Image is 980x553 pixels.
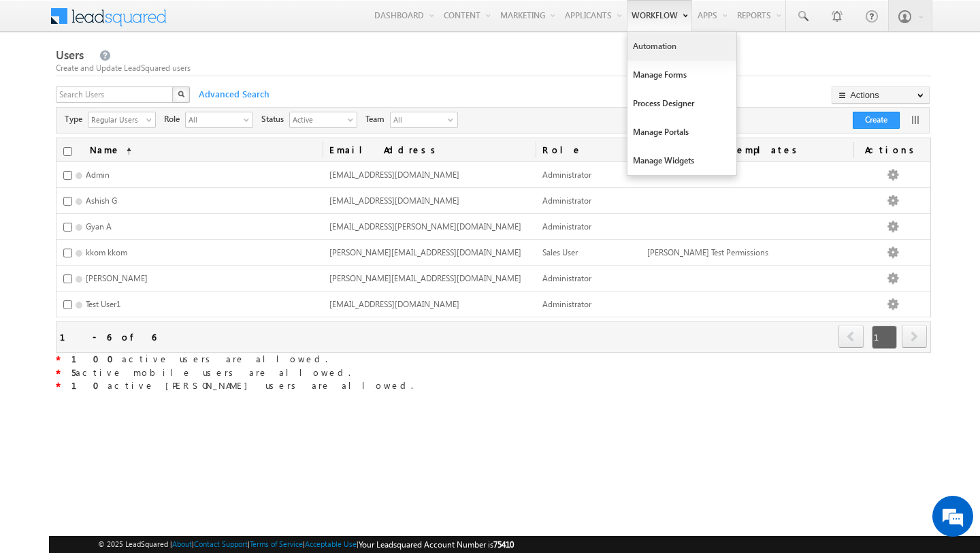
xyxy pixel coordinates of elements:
[329,273,521,283] span: [PERSON_NAME][EMAIL_ADDRESS][DOMAIN_NAME]
[832,86,930,104] button: Actions
[853,112,900,129] button: Create
[329,221,521,232] span: [EMAIL_ADDRESS][PERSON_NAME][DOMAIN_NAME]
[164,113,185,125] span: Role
[71,72,229,89] div: Chat with us now
[86,221,112,232] span: Gyan A
[853,138,930,161] span: Actions
[323,138,536,161] a: Email Address
[98,538,514,551] span: © 2025 LeadSquared | | | | |
[329,195,459,206] span: [EMAIL_ADDRESS][DOMAIN_NAME]
[71,353,122,364] strong: 100
[542,221,591,232] span: Administrator
[56,86,174,103] input: Search Users
[902,325,927,348] span: next
[627,61,736,89] a: Manage Forms
[71,366,76,378] strong: 5
[627,146,736,175] a: Manage Widgets
[71,379,108,391] strong: 10
[542,170,591,180] span: Administrator
[391,112,445,127] span: All
[71,366,350,378] span: active mobile users are allowed.
[627,89,736,118] a: Process Designer
[23,72,57,89] img: d_60004797649_company_0_60004797649
[86,195,117,206] span: Ashish G
[194,539,248,548] a: Contact Support
[305,539,357,548] a: Acceptable Use
[493,539,514,550] span: 75410
[542,195,591,206] span: Administrator
[290,112,346,126] span: Active
[542,247,578,257] span: Sales User
[185,420,247,438] em: Start Chat
[223,7,256,39] div: Minimize live chat window
[178,91,184,97] img: Search
[627,32,736,61] a: Automation
[365,113,390,125] span: Team
[542,299,591,309] span: Administrator
[244,116,255,123] span: select
[56,47,84,63] span: Users
[261,113,289,125] span: Status
[86,299,120,309] span: Test User1
[56,62,931,74] div: Create and Update LeadSquared users
[192,88,274,100] span: Advanced Search
[71,353,327,364] span: active users are allowed.
[902,326,927,348] a: next
[172,539,192,548] a: About
[18,126,248,408] textarea: Type your message and hit 'Enter'
[329,299,459,309] span: [EMAIL_ADDRESS][DOMAIN_NAME]
[146,116,157,123] span: select
[627,118,736,146] a: Manage Portals
[536,138,640,161] a: Role
[359,539,514,550] span: Your Leadsquared Account Number is
[65,113,88,125] span: Type
[838,325,864,348] span: prev
[872,326,897,349] span: 1
[83,138,138,161] a: Name
[542,273,591,283] span: Administrator
[250,539,303,548] a: Terms of Service
[86,273,148,283] span: [PERSON_NAME]
[60,329,156,345] div: 1 - 6 of 6
[647,247,768,257] span: [PERSON_NAME] Test Permissions
[120,146,131,157] span: (sorted ascending)
[329,247,521,257] span: [PERSON_NAME][EMAIL_ADDRESS][DOMAIN_NAME]
[838,326,864,348] a: prev
[61,379,413,391] span: active [PERSON_NAME] users are allowed.
[86,170,110,180] span: Admin
[640,138,853,161] span: Permission Templates
[186,112,242,126] span: All
[88,112,144,126] span: Regular Users
[329,170,459,180] span: [EMAIL_ADDRESS][DOMAIN_NAME]
[86,247,127,257] span: kkom kkom
[348,116,359,123] span: select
